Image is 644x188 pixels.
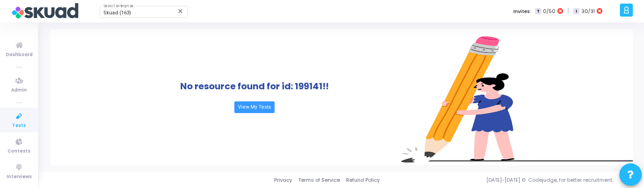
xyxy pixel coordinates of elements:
span: | [568,6,569,16]
span: Contests [8,148,30,155]
span: Tests [12,122,26,130]
a: View My Tests [234,101,275,113]
h1: No resource found for id: 199141!! [180,81,329,92]
img: logo [11,2,78,20]
a: Refund Policy [346,176,380,184]
span: 30/31 [581,8,595,15]
a: Privacy [274,176,292,184]
mat-icon: Clear [177,8,184,15]
span: Admin [11,87,27,94]
div: [DATE]-[DATE] © Codejudge, for better recruitment. [380,176,633,184]
span: T [535,8,541,15]
span: I [573,8,579,15]
label: Invites: [513,8,531,15]
a: Terms of Service [298,176,340,184]
span: Skuad (163) [103,10,131,16]
span: Interviews [7,173,32,181]
span: Dashboard [6,51,33,59]
span: 0/50 [543,8,555,15]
